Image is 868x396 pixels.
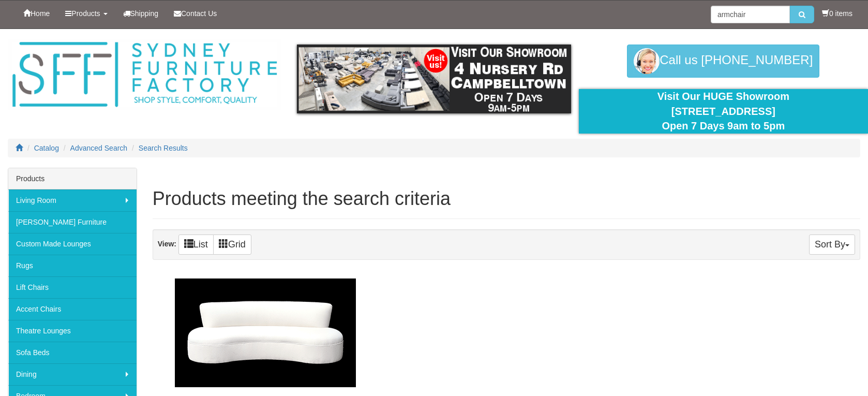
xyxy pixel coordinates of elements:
a: Grid [213,234,251,255]
a: Catalog [34,144,59,152]
a: List [178,234,214,255]
span: Home [31,9,50,18]
a: Living Room [8,189,137,211]
div: Products [8,168,137,189]
a: Home [16,1,57,26]
a: Custom Made Lounges [8,233,137,255]
span: Products [71,9,100,18]
span: Shipping [130,9,159,18]
a: Rugs [8,255,137,276]
div: Visit Our HUGE Showroom [STREET_ADDRESS] Open 7 Days 9am to 5pm [587,89,860,134]
input: Site search [711,6,790,23]
a: Contact Us [166,1,225,26]
a: Products [57,1,115,26]
a: Shipping [115,1,167,26]
button: Sort By [809,234,855,255]
h1: Products meeting the search criteria [153,188,860,209]
a: Sofa Beds [8,342,137,363]
img: Sydney Furniture Factory [8,39,281,110]
a: Lift Chairs [8,276,137,298]
strong: View: [158,240,176,248]
img: showroom.gif [297,45,571,113]
a: Search Results [139,144,188,152]
a: [PERSON_NAME] Furniture [8,211,137,233]
a: Theatre Lounges [8,320,137,342]
a: Accent Chairs [8,298,137,320]
span: Contact Us [181,9,217,18]
img: Malibu Chaise in Boucle Fabric [172,276,358,390]
li: 0 items [822,8,852,19]
a: Advanced Search [70,144,128,152]
a: Dining [8,363,137,385]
